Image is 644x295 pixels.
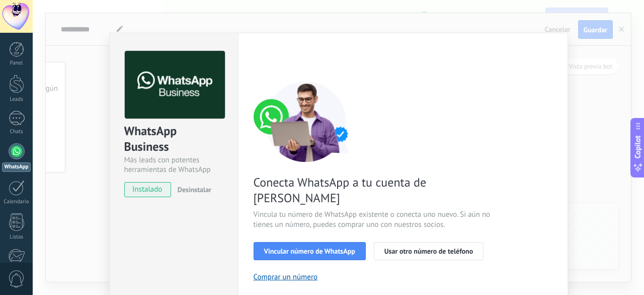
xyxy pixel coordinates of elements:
div: WhatsApp Business [124,123,223,155]
div: Más leads con potentes herramientas de WhatsApp [124,155,223,174]
span: Usar otro número de teléfono [384,248,473,255]
span: Copilot [633,135,643,158]
button: Comprar un número [254,272,318,282]
div: Panel [2,60,31,67]
span: Vincula tu número de WhatsApp existente o conecta uno nuevo. Si aún no tienes un número, puedes c... [254,210,493,230]
div: Calendario [2,199,31,205]
img: connect number [254,81,359,162]
div: Listas [2,234,31,241]
img: logo_main.png [125,51,225,119]
span: Desinstalar [178,185,211,194]
button: Desinstalar [174,182,211,197]
div: WhatsApp [2,162,31,172]
div: Leads [2,96,31,103]
span: Vincular número de WhatsApp [264,248,355,255]
div: Chats [2,129,31,135]
span: Conecta WhatsApp a tu cuenta de [PERSON_NAME] [254,174,493,206]
span: instalado [125,182,171,197]
button: Vincular número de WhatsApp [254,242,366,260]
button: Usar otro número de teléfono [374,242,484,260]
